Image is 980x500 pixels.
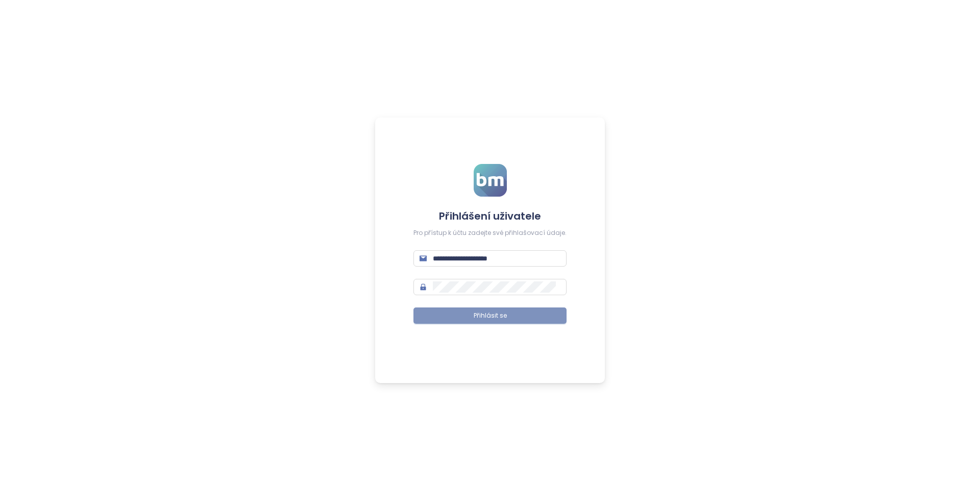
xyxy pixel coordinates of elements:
button: Přihlásit se [413,307,567,324]
span: Přihlásit se [474,311,507,321]
img: logo [474,164,507,197]
div: Pro přístup k účtu zadejte své přihlašovací údaje. [413,228,567,238]
span: lock [420,283,427,291]
h4: Přihlášení uživatele [413,209,567,223]
span: mail [420,255,427,262]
